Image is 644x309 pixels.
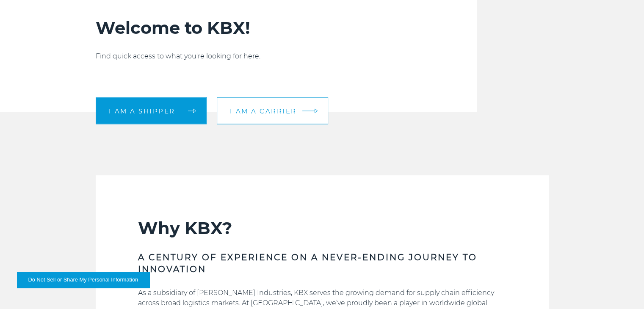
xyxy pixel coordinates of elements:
span: I am a shipper [109,108,175,114]
p: Find quick access to what you're looking for here. [96,51,443,61]
button: Do Not Sell or Share My Personal Information [17,272,149,288]
a: I am a carrier arrow arrow [217,97,328,124]
iframe: Chat Widget [602,268,644,309]
h2: Welcome to KBX! [96,17,443,39]
h3: A CENTURY OF EXPERIENCE ON A NEVER-ENDING JOURNEY TO INNOVATION [138,251,506,275]
a: I am a shipper arrow arrow [96,97,207,124]
h2: Why KBX? [138,218,506,239]
span: I am a carrier [230,108,297,114]
img: arrow [314,108,318,113]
